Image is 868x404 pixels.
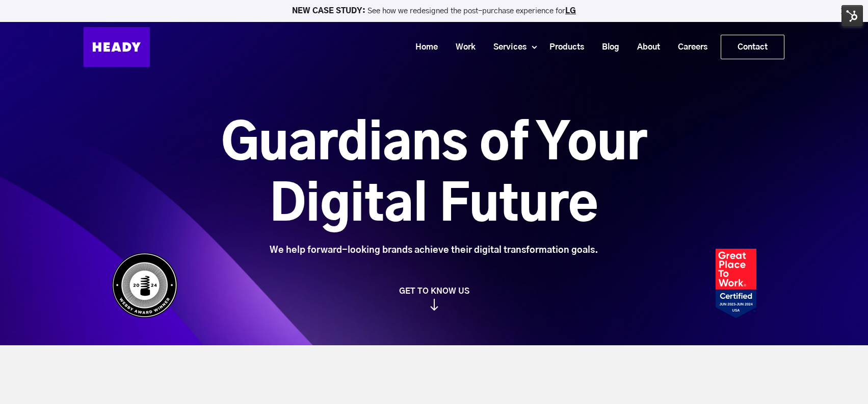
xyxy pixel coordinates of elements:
[430,299,438,311] img: arrow_down
[164,245,704,256] div: We help forward-looking brands achieve their digital transformation goals.
[112,252,178,318] img: Heady_WebbyAward_Winner-4
[84,27,150,67] img: Heady_Logo_Web-01 (1)
[624,38,665,57] a: About
[164,114,704,236] h1: Guardians of Your Digital Future
[537,38,589,57] a: Products
[841,5,863,27] img: HubSpot Tools Menu Toggle
[839,6,849,16] img: Close Bar
[721,35,784,59] a: Contact
[107,286,761,311] a: GET TO KNOW US
[5,7,863,15] p: See how we redesigned the post-purchase experience for
[443,38,481,57] a: Work
[665,38,713,57] a: Careers
[160,35,784,59] div: Navigation Menu
[565,7,576,15] a: LG
[716,249,756,318] img: Heady_2023_Certification_Badge
[403,38,443,57] a: Home
[292,7,367,15] strong: NEW CASE STUDY:
[589,38,624,57] a: Blog
[481,38,532,57] a: Services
